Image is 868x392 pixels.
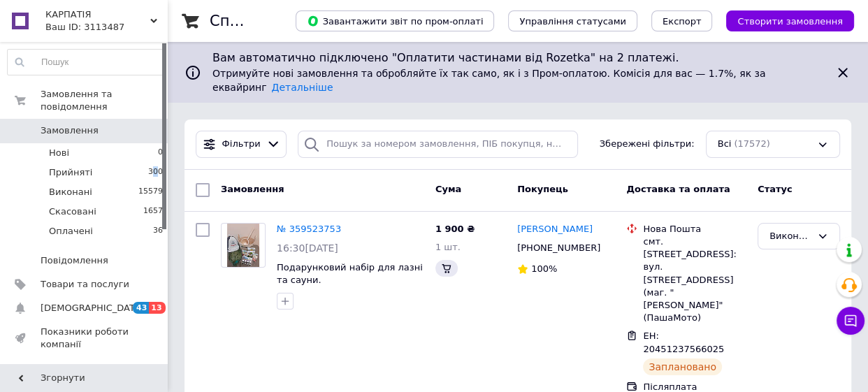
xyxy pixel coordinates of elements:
[41,278,129,291] span: Товари та послуги
[49,166,92,179] span: Прийняті
[643,358,722,375] div: Заплановано
[221,223,266,268] a: Фото товару
[531,263,557,274] span: 100%
[221,184,284,194] span: Замовлення
[758,184,793,194] span: Статус
[212,50,823,66] span: Вам автоматично підключено "Оплатити частинами від Rozetka" на 2 платежі.
[737,16,843,27] span: Створити замовлення
[41,124,99,137] span: Замовлення
[517,223,593,236] a: [PERSON_NAME]
[277,262,423,286] a: Подарунковий набір для лазні та сауни.
[45,8,150,21] span: КАРПАТІЯ
[277,242,338,254] span: 16:30[DATE]
[296,10,494,31] button: Завантажити звіт по пром-оплаті
[643,235,746,324] div: смт. [STREET_ADDRESS]: вул. [STREET_ADDRESS] (маг. "[PERSON_NAME]" (ПашаМото)
[41,362,129,387] span: Панель управління
[734,138,770,149] span: (17572)
[138,186,163,198] span: 15579
[49,205,96,218] span: Скасовані
[643,223,746,235] div: Нова Пошта
[45,21,168,34] div: Ваш ID: 3113487
[643,331,724,354] span: ЕН: 20451237566025
[210,13,352,29] h1: Список замовлень
[149,302,165,314] span: 13
[626,184,730,194] span: Доставка та оплата
[227,224,260,267] img: Фото товару
[41,326,129,351] span: Показники роботи компанії
[435,242,461,252] span: 1 шт.
[519,16,626,27] span: Управління статусами
[212,68,765,93] span: Отримуйте нові замовлення та обробляйте їх так само, як і з Пром-оплатою. Комісія для вас — 1.7%,...
[41,302,144,314] span: [DEMOGRAPHIC_DATA]
[143,205,163,218] span: 1657
[158,147,163,159] span: 0
[307,15,483,27] span: Завантажити звіт по пром-оплаті
[8,50,164,75] input: Пошук
[298,131,578,158] input: Пошук за номером замовлення, ПІБ покупця, номером телефону, Email, номером накладної
[769,229,811,244] div: Виконано
[663,16,702,27] span: Експорт
[600,138,695,151] span: Збережені фільтри:
[514,239,603,257] div: [PHONE_NUMBER]
[718,138,732,151] span: Всі
[712,15,854,26] a: Створити замовлення
[41,254,108,267] span: Повідомлення
[651,10,713,31] button: Експорт
[277,224,341,234] a: № 359523753
[222,138,261,151] span: Фільтри
[726,10,854,31] button: Створити замовлення
[837,307,865,335] button: Чат з покупцем
[517,184,568,194] span: Покупець
[49,186,92,198] span: Виконані
[153,225,163,238] span: 36
[41,88,168,113] span: Замовлення та повідомлення
[49,147,69,159] span: Нові
[435,184,461,194] span: Cума
[435,224,475,234] span: 1 900 ₴
[148,166,163,179] span: 300
[272,82,333,93] a: Детальніше
[133,302,149,314] span: 43
[508,10,637,31] button: Управління статусами
[49,225,93,238] span: Оплачені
